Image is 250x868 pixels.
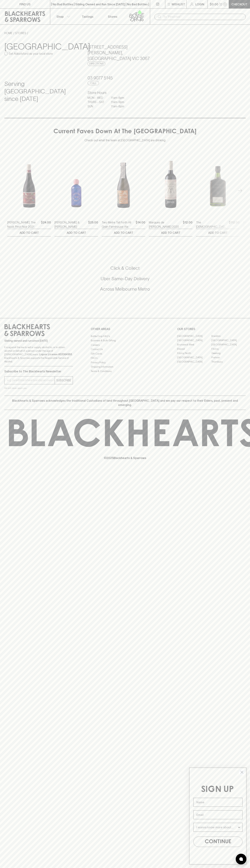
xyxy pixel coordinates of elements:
a: Bottle Drop FAQ's [91,334,159,338]
p: Check out what the team at [GEOGRAPHIC_DATA] are drinking [85,136,165,142]
button: ADD TO CART [149,229,192,236]
p: Checkout [231,2,247,6]
p: $25.00 [88,220,98,229]
a: Geelong [211,351,246,355]
p: ADD TO CART [114,231,133,235]
a: The [DEMOGRAPHIC_DATA] Straight Rye Whiskey [196,220,227,229]
p: MON - WED [88,96,105,100]
p: SUN [88,104,105,108]
input: e.g. jane@blackheartsandsparrows.com.au [7,377,55,383]
p: Shop [56,14,64,19]
a: Fitzroy [211,347,246,351]
button: ADD TO CART [7,229,51,236]
a: [GEOGRAPHIC_DATA] [177,334,211,338]
h6: Store Hours [88,90,162,96]
a: Directions [88,62,105,66]
a: Careers [91,343,159,347]
p: ADD TO CART [208,231,228,235]
button: Close dialog [239,769,245,775]
a: [GEOGRAPHIC_DATA] [211,338,246,343]
a: [GEOGRAPHIC_DATA] [211,343,246,347]
a: Shipping Information [91,365,159,369]
strong: Liquor License #32064953 [39,353,72,356]
a: Business & Bulk Gifting [91,338,159,343]
p: FIND US [19,2,31,6]
p: THURS - SAT [88,100,105,104]
div: Call to action block [4,251,246,311]
p: ADD TO CART [161,231,180,235]
p: $12.00 [183,220,192,229]
p: ADD TO CART [67,231,86,235]
p: ADD TO CART [19,231,39,235]
button: CONTINUE [193,837,242,847]
h4: Serving [GEOGRAPHIC_DATA] since [DATE] [4,80,79,103]
h5: 03 9077 5145 [88,75,162,81]
p: Wishlist [172,2,185,6]
a: Thornbury [211,360,246,364]
p: Sibling owned and run since [DATE] [4,339,73,343]
a: Marques de [PERSON_NAME] 2020 [149,220,181,229]
p: It is against the law to sell or supply alcohol to, or to obtain alcohol on behalf of a person un... [4,345,73,363]
h5: Across Melbourne Metro [4,286,246,292]
p: 11am - 8pm [111,104,129,108]
p: $112.00 [229,220,240,229]
h3: [GEOGRAPHIC_DATA] [4,41,79,51]
p: $0.00 [210,2,218,6]
p: SUBSCRIBE [56,378,71,382]
input: Name [193,798,242,807]
p: Subscribe to The Blackhearts Newsletter [4,369,73,373]
a: Terms & Conditions [91,369,159,373]
p: Stores [108,14,117,19]
a: HOME [4,31,13,35]
p: Blackhearts & Sparrows acknowledges the traditional Custodians of land throughout [GEOGRAPHIC_DAT... [7,398,243,407]
h4: Current Faves Down At The [GEOGRAPHIC_DATA] [53,128,197,136]
p: 11am - 8pm [111,96,129,100]
a: Two Metre Tall Forth All Grain Farmhouse Ale [102,220,134,229]
p: OTHER AREAS [91,327,159,331]
p: Set Abbotsford as your local store [9,51,53,56]
a: Contact Us [91,347,159,351]
a: Brunswick West [177,343,211,347]
a: [GEOGRAPHIC_DATA] [177,355,211,360]
h5: Click & Collect [4,265,246,271]
img: Taylor & Smith Gin [55,152,98,215]
img: The Gospel Straight Rye Whiskey [196,152,240,215]
a: Fitzroy North [177,351,211,355]
img: Buller The Nook Pinot Noir 2021 [7,152,51,215]
a: Elwood [177,347,211,351]
input: Try "Pinot noir" [163,14,243,20]
button: Show Options [237,823,241,832]
p: 11am - 9pm [111,100,129,104]
button: ADD TO CART [196,229,240,236]
a: [GEOGRAPHIC_DATA] [177,338,211,343]
input: Email [193,810,242,819]
a: Prahran [211,355,246,360]
button: Shop [50,9,75,24]
a: Call [88,81,99,85]
a: Stores [100,9,125,24]
p: OUR STORES [177,327,246,331]
img: bubble-icon [239,857,243,861]
p: We will never spam you [4,386,73,390]
a: FAQ's [91,356,159,360]
a: Privacy Policy [91,360,159,365]
p: $24.00 [41,220,51,229]
button: SUBSCRIBE [55,376,73,384]
a: [PERSON_NAME] & [PERSON_NAME] [55,220,87,229]
img: Marques de Tezona Tempranillo 2020 [149,152,192,215]
button: ADD TO CART [102,229,145,236]
a: STORES [15,31,26,35]
input: I wanna know more about... [196,823,237,832]
span: SIGN UP [201,785,234,794]
a: [PERSON_NAME] The Nook Pinot Noir 2021 [7,220,39,229]
p: Tastings [82,14,93,19]
a: Braddon [211,334,246,338]
h5: Uber Same-Day Delivery [4,276,246,282]
a: [GEOGRAPHIC_DATA] [177,360,211,364]
a: Gift Cards [91,351,159,356]
p: 0 [224,3,226,5]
